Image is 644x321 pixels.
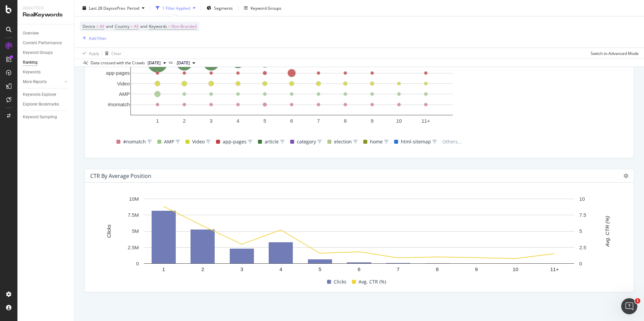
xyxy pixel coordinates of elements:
button: [DATE] [145,59,169,67]
text: 4 [236,118,239,124]
span: app-pages [223,138,247,146]
button: Switch to Advanced Mode [588,48,639,59]
span: All [100,22,104,31]
text: 6 [358,266,360,272]
text: 8 [344,118,346,124]
text: 2.5 [579,245,586,250]
button: Last 28 DaysvsPrev. Period [80,3,147,13]
div: Overview [23,30,39,37]
span: = [130,23,133,29]
div: RealKeywords [23,11,69,19]
span: Clicks [334,278,346,286]
button: Keyword Groups [241,3,284,13]
button: Add Filter [80,34,107,42]
div: Ranking [23,59,38,66]
div: 1 Filter Applied [162,5,190,11]
text: 2.5M [128,245,139,250]
text: Avg. CTR (%) [604,216,610,247]
text: Video [117,81,130,86]
div: Analytics [23,5,69,11]
span: Device [83,23,95,29]
button: 1 Filter Applied [153,3,198,13]
button: Apply [80,48,99,59]
text: 5 [263,118,266,124]
text: 7 [397,266,399,272]
text: 8 [436,266,438,272]
div: Clear [111,50,121,56]
span: Non-Branded [171,22,197,31]
text: 11+ [550,266,559,272]
button: [DATE] [174,59,198,67]
text: 9 [371,118,373,124]
text: 9 [475,266,478,272]
div: Keyword Groups [251,5,281,11]
button: Clear [102,48,121,59]
span: vs Prev. Period [113,5,139,11]
a: Keyword Sampling [23,114,69,121]
div: More Reports [23,78,47,85]
span: 1 [635,298,640,304]
text: 10 [579,196,585,202]
span: = [96,23,99,29]
div: Keywords Explorer [23,91,56,98]
text: 5 [319,266,321,272]
text: 1 [156,118,159,124]
span: html-sitemap [401,138,431,146]
text: 3 [240,266,243,272]
span: home [370,138,383,146]
a: Keyword Groups [23,49,69,56]
a: Explorer Bookmarks [23,101,69,108]
a: Keywords [23,69,69,76]
div: Keyword Groups [23,49,53,56]
div: Keywords [23,69,41,76]
a: Overview [23,30,69,37]
span: = [168,23,170,29]
text: app-pages [106,70,130,76]
span: and [140,23,147,29]
text: 10M [129,196,139,202]
span: Segments [214,5,233,11]
span: 2025 Oct. 2nd [148,60,161,66]
button: Segments [204,3,235,13]
div: Explorer Bookmarks [23,101,59,108]
a: Ranking [23,59,69,66]
a: Keywords Explorer [23,91,69,98]
span: Country [115,23,129,29]
text: 2 [201,266,204,272]
span: #nomatch [123,138,146,146]
text: 1 [162,266,165,272]
div: CTR By Average Position [90,173,151,179]
span: Others... [440,138,465,146]
text: 0 [579,261,582,266]
text: 6 [290,118,293,124]
div: Content Performance [23,40,62,47]
span: Last 28 Days [89,5,113,11]
a: Content Performance [23,40,69,47]
span: Avg. CTR (%) [359,278,386,286]
text: 0 [136,261,139,266]
span: election [334,138,352,146]
div: Switch to Advanced Mode [591,50,639,56]
div: Keyword Sampling [23,114,57,121]
span: AMP [164,138,174,146]
text: 11+ [422,118,430,124]
span: and [106,23,113,29]
div: Add Filter [89,35,107,41]
text: Clicks [106,224,112,238]
svg: A chart. [90,195,628,276]
text: #nomatch [108,102,130,108]
span: vs [169,59,174,65]
text: 10 [513,266,518,272]
span: 2025 Sep. 4th [177,60,190,66]
text: 2 [183,118,185,124]
span: Video [192,138,205,146]
text: 7 [317,118,320,124]
text: 5M [132,229,139,234]
text: 5 [579,229,582,234]
text: 7.5 [579,212,586,218]
text: AMP [119,91,130,97]
span: article [265,138,279,146]
span: All [134,22,139,31]
text: 3 [210,118,212,124]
